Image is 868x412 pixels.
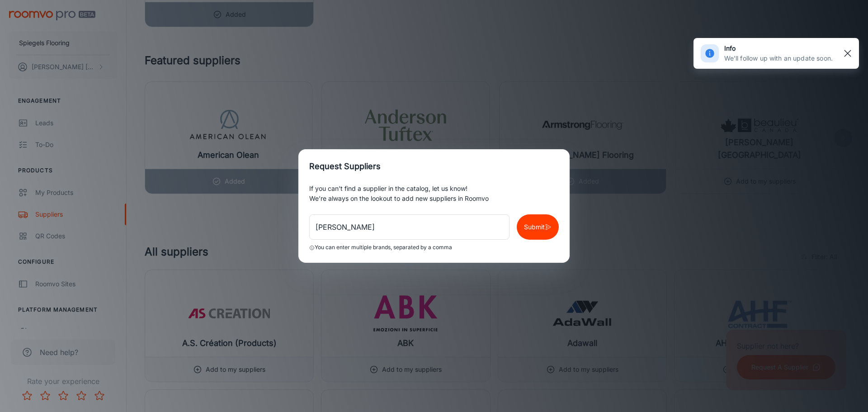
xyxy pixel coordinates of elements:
h2: Request Suppliers [298,149,570,184]
input: Supplier A, Supplier B, ... [309,214,509,240]
p: We’re always on the lookout to add new suppliers in Roomvo [309,194,559,204]
p: We'll follow up with an update soon. [724,53,833,63]
button: Submit [517,214,559,240]
p: If you can’t find a supplier in the catalog, let us know! [309,184,559,194]
p: You can enter multiple brands, separated by a comma [315,243,452,252]
h6: info [724,43,833,53]
p: Submit [524,222,545,232]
